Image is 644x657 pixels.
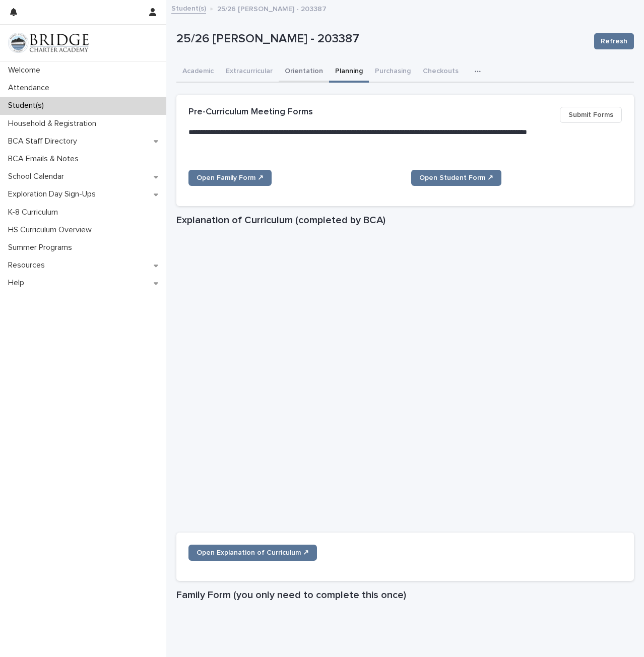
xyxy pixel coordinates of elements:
button: Submit Forms [560,107,622,123]
button: Purchasing [369,61,417,83]
a: Open Student Form ↗ [411,170,501,186]
h1: Explanation of Curriculum (completed by BCA) [176,214,634,226]
span: Submit Forms [568,110,613,120]
button: Checkouts [417,61,465,83]
p: Student(s) [4,101,52,110]
p: Resources [4,260,53,270]
p: 25/26 [PERSON_NAME] - 203387 [217,3,327,14]
a: Student(s) [171,2,206,14]
p: K-8 Curriculum [4,208,66,217]
a: Open Family Form ↗ [188,170,272,186]
button: Planning [329,61,369,83]
button: Academic [176,61,220,83]
button: Orientation [279,61,329,83]
p: BCA Emails & Notes [4,154,87,164]
button: Refresh [594,33,634,49]
p: BCA Staff Directory [4,137,85,146]
p: Help [4,278,32,288]
img: V1C1m3IdTEidaUdm9Hs0 [8,33,89,53]
p: 25/26 [PERSON_NAME] - 203387 [176,32,586,46]
a: Open Explanation of Curriculum ↗ [188,545,317,561]
span: Open Family Form ↗ [197,174,264,181]
p: Household & Registration [4,119,104,128]
p: Attendance [4,83,57,93]
span: Open Student Form ↗ [419,174,493,181]
p: Exploration Day Sign-Ups [4,189,104,199]
iframe: Explanation of Curriculum (completed by BCA) [176,230,634,533]
span: Refresh [601,36,627,46]
h2: Pre-Curriculum Meeting Forms [188,107,313,118]
p: School Calendar [4,172,72,181]
span: Open Explanation of Curriculum ↗ [197,549,309,556]
p: Welcome [4,65,48,75]
button: Extracurricular [220,61,279,83]
p: Summer Programs [4,243,80,252]
p: HS Curriculum Overview [4,225,100,235]
h1: Family Form (you only need to complete this once) [176,589,634,601]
